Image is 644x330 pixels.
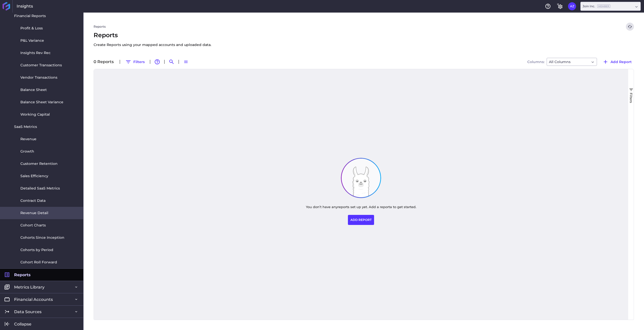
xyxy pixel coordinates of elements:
span: Created [425,73,440,77]
span: Filters [629,93,633,103]
span: Cohorts Since Inception [20,235,64,240]
span: Financial Accounts [14,297,53,302]
span: Customer Retention [20,161,58,166]
span: Cohort Charts [20,223,46,228]
button: User Menu [568,2,576,10]
span: Reports [94,31,211,48]
span: SaaS Metrics [14,124,37,129]
span: Data Sources [14,309,42,314]
span: Last Updated [488,73,513,77]
span: Balance Sheet [20,87,47,92]
span: Cohort Roll Forward [20,260,57,265]
p: Create Reports using your mapped accounts and uploaded data. [94,42,211,48]
span: Reports [14,272,31,277]
span: Profit & Loss [20,26,43,31]
button: General Settings [556,2,564,10]
button: Filters [123,58,147,66]
button: Add Report [600,58,634,66]
span: Balance Sheet Variance [20,100,63,105]
span: Revenue [20,136,36,142]
button: ADD REPORT [348,215,374,225]
span: Sales Efficiency [20,173,48,179]
span: Collapse [14,321,31,327]
span: Insights Rev Rec [20,50,51,56]
span: Financial Reports [14,13,46,19]
span: Detailed SaaS Metrics [20,186,60,191]
span: Columns: [527,60,544,64]
span: Customer Transactions [20,63,62,68]
span: Report Name [100,73,125,77]
span: Vendor Transactions [20,75,57,80]
div: Dropdown select [580,2,641,11]
button: Refresh [626,23,634,31]
button: Help [544,2,552,10]
span: Add Report [611,59,632,65]
span: Working Capital [20,112,50,117]
span: Growth [20,149,34,154]
ins: Member [597,5,610,8]
a: Reports [94,24,106,29]
span: P&L Variance [20,38,44,43]
button: Search by [168,58,176,66]
span: Revenue Detail [20,210,48,216]
span: Contract Data [20,198,46,203]
div: 0 Report s [94,60,117,64]
span: Created By [551,73,572,77]
span: Cohorts by Period [20,247,53,253]
div: Join Inc. [583,4,610,9]
div: Dropdown select [547,58,597,66]
div: You don’t have any report s set up yet. Add a report a to get started. [300,199,422,231]
span: All Columns [549,59,571,65]
span: Metrics Library [14,285,45,290]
